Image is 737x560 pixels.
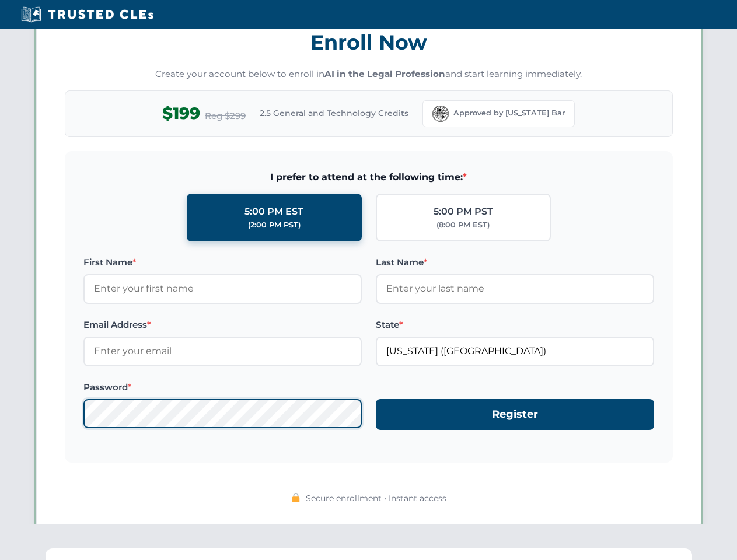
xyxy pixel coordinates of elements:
[83,256,362,269] label: First Name
[376,399,654,430] button: Register
[376,318,654,332] label: State
[83,380,362,394] label: Password
[65,68,673,81] p: Create your account below to enroll in and start learning immediately.
[432,106,449,122] img: Florida Bar
[18,6,157,23] img: Trusted CLEs
[162,100,200,127] span: $199
[291,493,301,502] img: 🔒
[83,318,362,332] label: Email Address
[324,68,445,79] strong: AI in the Legal Profession
[260,107,408,120] span: 2.5 General and Technology Credits
[434,204,493,219] div: 5:00 PM PST
[205,109,246,123] span: Reg $299
[83,337,362,366] input: Enter your email
[376,256,654,269] label: Last Name
[248,219,301,231] div: (2:00 PM PST)
[306,492,446,505] span: Secure enrollment • Instant access
[436,219,490,231] div: (8:00 PM EST)
[376,337,654,366] input: Florida (FL)
[65,24,673,61] h3: Enroll Now
[83,170,654,185] span: I prefer to attend at the following time:
[453,107,565,119] span: Approved by [US_STATE] Bar
[376,274,654,303] input: Enter your last name
[244,204,303,219] div: 5:00 PM EST
[83,274,362,303] input: Enter your first name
